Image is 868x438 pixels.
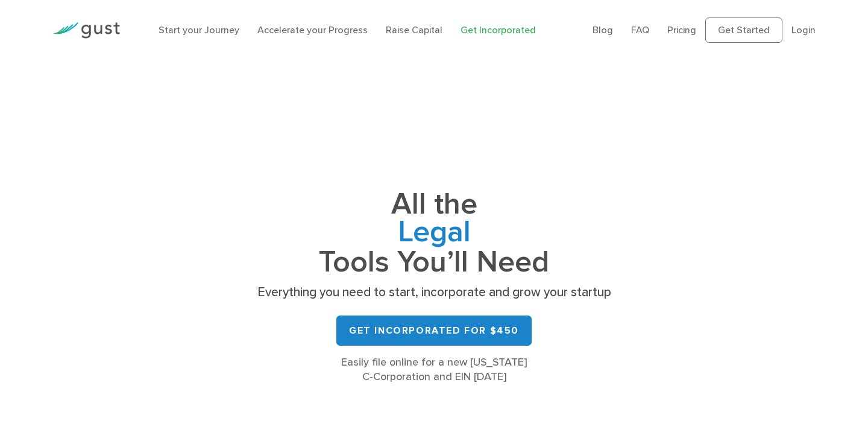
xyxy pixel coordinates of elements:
[386,24,442,36] a: Raise Capital
[667,24,696,36] a: Pricing
[159,24,239,36] a: Start your Journey
[705,17,782,43] a: Get Started
[336,316,532,346] a: Get Incorporated for $450
[257,24,368,36] a: Accelerate your Progress
[631,24,649,36] a: FAQ
[52,22,120,39] img: Gust Logo
[253,355,615,384] div: Easily file online for a new [US_STATE] C-Corporation and EIN [DATE]
[253,191,615,276] h1: All the Tools You’ll Need
[791,24,816,36] a: Login
[461,24,536,36] a: Get Incorporated
[253,218,615,249] span: Legal
[253,284,615,301] p: Everything you need to start, incorporate and grow your startup
[593,24,613,36] a: Blog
